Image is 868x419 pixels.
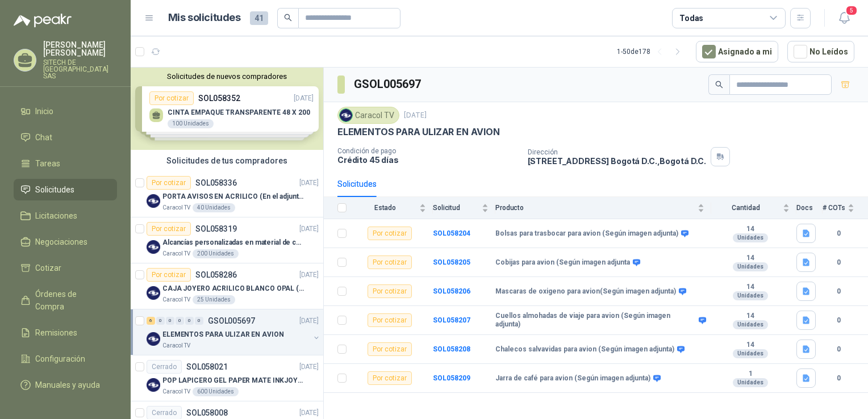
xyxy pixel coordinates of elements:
[35,209,77,222] span: Licitaciones
[162,375,304,386] p: POP LAPICERO GEL PAPER MATE INKJOY 0.7 (Revisar el adjunto)
[495,229,678,238] b: Bolsas para trasbocar para avion (Según imagen adjunta)
[166,317,174,325] div: 0
[711,312,790,321] b: 14
[147,286,160,300] img: Company Logo
[195,317,203,325] div: 0
[711,283,790,292] b: 14
[353,197,433,219] th: Estado
[162,341,190,350] p: Caracol TV
[337,126,500,138] p: ELEMENTOS PARA ULIZAR EN AVION
[208,317,255,325] p: GSOL005697
[433,258,470,266] a: SOL058205
[14,257,117,279] a: Cotizar
[495,374,650,383] b: Jarra de café para avion (Según imagen adjunta)
[185,317,194,325] div: 0
[162,387,190,396] p: Caracol TV
[147,314,321,350] a: 6 0 0 0 0 0 GSOL005697[DATE] Company LogoELEMENTOS PARA ULIZAR EN AVIONCaracol TV
[299,316,319,326] p: [DATE]
[162,249,190,258] p: Caracol TV
[711,225,790,234] b: 14
[368,342,412,356] div: Por cotizar
[186,363,228,371] p: SOL058021
[368,371,412,385] div: Por cotizar
[495,345,674,354] b: Chalecos salvavidas para avion (Según imagen adjunta)
[495,287,676,296] b: Mascaras de oxigeno para avion(Según imagen adjunta)
[823,315,854,326] b: 0
[131,217,323,263] a: Por cotizarSOL058319[DATE] Company LogoAlcancías personalizadas en material de cerámica (VER ADJU...
[14,231,117,253] a: Negociaciones
[147,317,155,325] div: 6
[337,147,519,155] p: Condición de pago
[733,349,768,358] div: Unidades
[35,236,87,248] span: Negociaciones
[168,10,241,26] h1: Mis solicitudes
[617,43,687,61] div: 1 - 50 de 178
[14,100,117,122] a: Inicio
[834,8,854,28] button: 5
[131,263,323,309] a: Por cotizarSOL058286[DATE] Company LogoCAJA JOYERO ACRILICO BLANCO OPAL (En el adjunto mas detall...
[823,228,854,239] b: 0
[35,326,77,339] span: Remisiones
[368,227,412,240] div: Por cotizar
[823,373,854,384] b: 0
[404,110,427,121] p: [DATE]
[711,254,790,263] b: 14
[337,155,519,165] p: Crédito 45 días
[14,374,117,396] a: Manuales y ayuda
[299,178,319,188] p: [DATE]
[733,291,768,300] div: Unidades
[131,68,323,150] div: Solicitudes de nuevos compradoresPor cotizarSOL058352[DATE] CINTA EMPAQUE TRANSPARENTE 48 X 20010...
[528,148,706,156] p: Dirección
[195,271,237,279] p: SOL058286
[14,127,117,148] a: Chat
[14,205,117,227] a: Licitaciones
[495,312,696,329] b: Cuellos almohadas de viaje para avion (Según imagen adjunta)
[299,408,319,418] p: [DATE]
[823,257,854,268] b: 0
[733,378,768,387] div: Unidades
[35,288,106,313] span: Órdenes de Compra
[14,322,117,343] a: Remisiones
[162,203,190,212] p: Caracol TV
[135,72,319,81] button: Solicitudes de nuevos compradores
[433,204,479,212] span: Solicitud
[147,222,191,236] div: Por cotizar
[162,237,304,248] p: Alcancías personalizadas en material de cerámica (VER ADJUNTO)
[156,317,165,325] div: 0
[711,370,790,379] b: 1
[147,378,160,392] img: Company Logo
[147,240,160,254] img: Company Logo
[35,105,53,118] span: Inicio
[433,287,470,295] a: SOL058206
[733,320,768,329] div: Unidades
[14,14,72,27] img: Logo peakr
[43,41,117,57] p: [PERSON_NAME] [PERSON_NAME]
[299,270,319,280] p: [DATE]
[43,59,117,79] p: SITECH DE [GEOGRAPHIC_DATA] SAS
[162,329,283,340] p: ELEMENTOS PARA ULIZAR EN AVION
[433,197,495,219] th: Solicitud
[711,204,781,212] span: Cantidad
[433,229,470,237] a: SOL058204
[679,12,703,24] div: Todas
[35,353,85,365] span: Configuración
[337,178,377,190] div: Solicitudes
[368,255,412,269] div: Por cotizar
[823,344,854,355] b: 0
[433,316,470,324] a: SOL058207
[495,197,711,219] th: Producto
[823,204,845,212] span: # COTs
[147,194,160,208] img: Company Logo
[354,76,423,93] h3: GSOL005697
[193,387,239,396] div: 600 Unidades
[528,156,706,166] p: [STREET_ADDRESS] Bogotá D.C. , Bogotá D.C.
[14,348,117,370] a: Configuración
[14,153,117,174] a: Tareas
[162,283,304,294] p: CAJA JOYERO ACRILICO BLANCO OPAL (En el adjunto mas detalle)
[495,204,695,212] span: Producto
[733,233,768,242] div: Unidades
[340,109,352,121] img: Company Logo
[176,317,184,325] div: 0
